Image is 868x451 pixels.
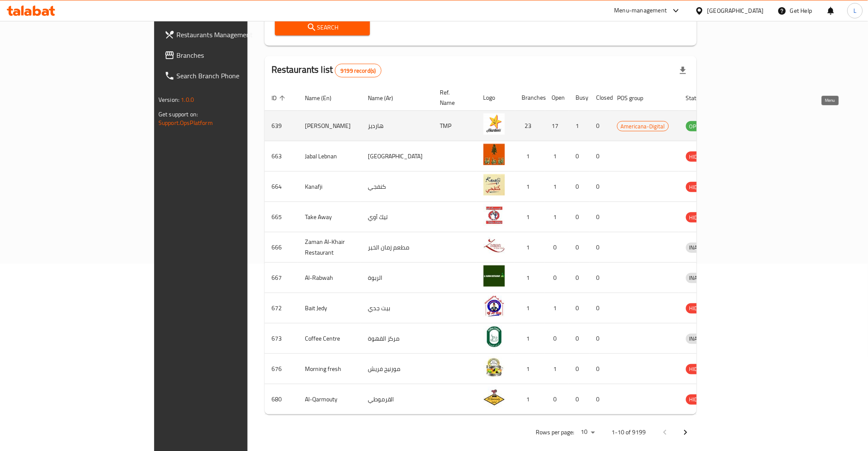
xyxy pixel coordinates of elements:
[477,85,515,111] th: Logo
[483,296,505,317] img: Bait Jedy
[590,384,610,415] td: 0
[181,94,194,105] span: 1.0.0
[335,64,381,77] div: Total records count
[686,93,714,103] span: Status
[686,122,707,131] span: OPEN
[569,85,590,111] th: Busy
[590,172,610,202] td: 0
[853,6,856,15] span: L
[515,232,545,263] td: 1
[569,172,590,202] td: 0
[298,323,361,354] td: Coffee Centre
[361,232,433,263] td: مطعم زمان الخير
[515,202,545,232] td: 1
[433,111,477,141] td: TMP
[515,172,545,202] td: 1
[617,122,668,131] span: Americana-Digital
[298,384,361,415] td: Al-Qarmouty
[158,45,299,65] a: Branches
[265,85,755,415] table: enhanced table
[569,293,590,323] td: 0
[686,212,712,223] div: HIDDEN
[515,111,545,141] td: 23
[614,6,667,16] div: Menu-management
[368,93,404,103] span: Name (Ar)
[545,202,569,232] td: 1
[545,141,569,172] td: 1
[158,24,299,45] a: Restaurants Management
[515,354,545,384] td: 1
[545,384,569,415] td: 0
[569,354,590,384] td: 0
[590,85,610,111] th: Closed
[515,85,545,111] th: Branches
[158,94,179,105] span: Version:
[590,323,610,354] td: 0
[686,303,712,314] div: HIDDEN
[545,111,569,141] td: 17
[686,364,712,374] div: HIDDEN
[158,65,299,86] a: Search Branch Phone
[590,232,610,263] td: 0
[483,265,505,287] img: Al-Rabwah
[578,426,598,439] div: Rows per page:
[545,354,569,384] td: 1
[686,334,715,344] span: INACTIVE
[569,111,590,141] td: 1
[158,109,198,120] span: Get support on:
[686,364,712,374] span: HIDDEN
[673,60,693,81] div: Export file
[298,141,361,172] td: Jabal Lebnan
[176,50,292,60] span: Branches
[361,202,433,232] td: تيك آوي
[569,384,590,415] td: 0
[483,326,505,347] img: Coffee Centre
[686,273,715,283] span: INACTIVE
[686,395,712,404] span: HIDDEN
[612,427,646,438] p: 1-10 of 9199
[361,323,433,354] td: مركز القهوة
[545,263,569,293] td: 0
[617,93,654,103] span: POS group
[275,20,370,36] button: Search
[483,113,505,135] img: Hardee's
[361,172,433,202] td: كنفجي
[361,354,433,384] td: مورنيج فريش
[515,323,545,354] td: 1
[298,263,361,293] td: Al-Rabwah
[569,263,590,293] td: 0
[515,384,545,415] td: 1
[707,6,764,15] div: [GEOGRAPHIC_DATA]
[536,427,574,438] p: Rows per page:
[176,71,292,81] span: Search Branch Phone
[271,63,382,77] h2: Restaurants list
[675,422,696,443] button: Next page
[686,152,712,162] span: HIDDEN
[298,354,361,384] td: Morning fresh
[483,144,505,165] img: Jabal Lebnan
[361,263,433,293] td: الربوة
[440,87,466,108] span: Ref. Name
[686,334,715,344] div: INACTIVE
[176,30,292,40] span: Restaurants Management
[483,387,505,408] img: Al-Qarmouty
[686,243,715,253] div: INACTIVE
[361,141,433,172] td: [GEOGRAPHIC_DATA]
[335,67,381,75] span: 9199 record(s)
[298,172,361,202] td: Kanafji
[590,141,610,172] td: 0
[515,293,545,323] td: 1
[483,174,505,196] img: Kanafji
[158,117,213,128] a: Support.OpsPlatform
[686,303,712,313] span: HIDDEN
[590,202,610,232] td: 0
[298,111,361,141] td: [PERSON_NAME]
[590,354,610,384] td: 0
[686,182,712,192] span: HIDDEN
[569,202,590,232] td: 0
[590,263,610,293] td: 0
[590,111,610,141] td: 0
[515,141,545,172] td: 1
[483,235,505,256] img: Zaman Al-Khair Restaurant
[545,293,569,323] td: 1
